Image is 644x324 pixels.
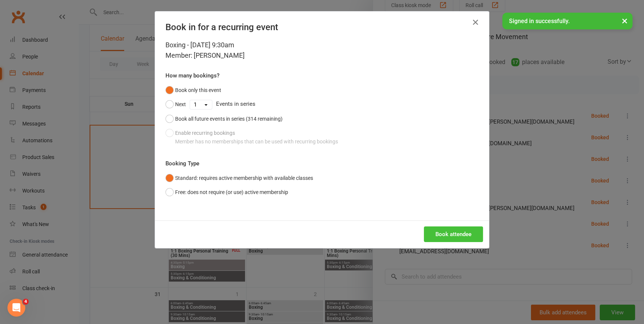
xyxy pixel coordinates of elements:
button: Standard: requires active membership with available classes [165,171,313,185]
button: Book all future events in series (314 remaining) [165,112,283,126]
h4: Book in for a recurring event [165,22,479,32]
span: 4 [23,299,29,305]
button: Book attendee [424,226,483,242]
div: Book all future events in series (314 remaining) [175,115,283,123]
div: Events in series [165,97,479,111]
button: Book only this event [165,83,221,97]
label: Booking Type [165,159,199,168]
button: Close [470,16,482,28]
iframe: Intercom live chat [7,299,25,317]
button: Free: does not require (or use) active membership [165,185,288,199]
label: How many bookings? [165,71,219,80]
button: Next [165,97,186,111]
div: Boxing - [DATE] 9:30am Member: [PERSON_NAME] [165,40,479,61]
